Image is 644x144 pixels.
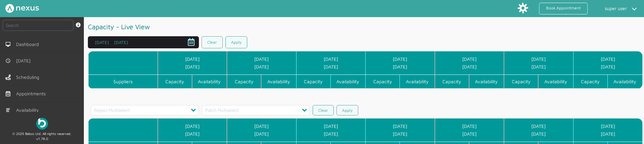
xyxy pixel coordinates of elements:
img: Nexus [5,4,39,13]
img: md-time.svg [5,58,11,63]
span: Availability [16,107,42,113]
span: [DATE] [16,58,33,63]
span: Scheduling [16,75,42,80]
input: Search by: Ref, PostCode, MPAN, MPRN, Account, Customer [3,20,73,31]
img: Beboc Logo [36,118,48,130]
img: md-desktop.svg [5,42,11,47]
img: scheduling-left-menu.svg [5,75,11,80]
img: md-list.svg [5,107,11,113]
span: Dashboard [16,42,42,47]
a: Book Appointment [539,3,588,14]
span: Appointments [16,91,48,96]
img: appointments-left-menu.svg [5,91,11,96]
